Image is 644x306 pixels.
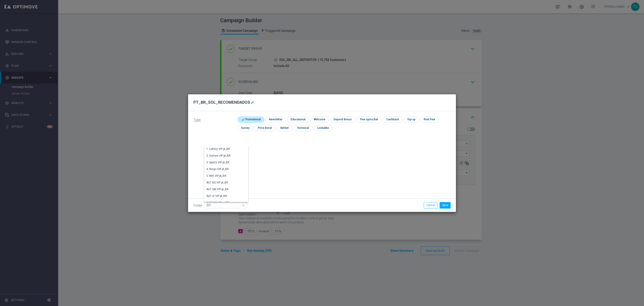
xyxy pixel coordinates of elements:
div: 2. Games VIP pt_BR [206,154,231,158]
div: Press SPACE to select this row. [204,179,244,186]
div: AUT LT VIP pt_BR [206,194,227,198]
div: AUT BG VIP pt_BR [206,181,228,185]
div: 1. Lottery VIP pt_BR [206,147,230,151]
div: 5. MIX VIP pt_BR [206,174,226,178]
div: Press SPACE to select this row. [204,200,244,206]
div: Press SPACE to select this row. [204,153,244,159]
i: mode_edit [251,101,254,104]
h2: PT_BR_SOL_RECOMENDADOS [193,100,250,105]
i: close [241,202,246,209]
div: Press SPACE to select this row. [204,173,244,179]
button: Save [440,202,451,208]
div: Press SPACE to select this row. [204,159,244,166]
div: Press SPACE to select this row. [204,193,244,200]
label: Folder [193,204,202,207]
span: Type: [193,118,201,122]
input: Quick find [204,202,247,208]
div: Press SPACE to select this row. [204,166,244,173]
div: 4. Bingo VIP pt_BR [206,167,229,171]
div: Press SPACE to select this row. [204,146,244,153]
button: mode_edit [250,100,256,105]
div: 3. Sports VIP pt_BR [206,160,229,164]
div: Press SPACE to select this row. [204,186,244,193]
button: Cancel [424,202,437,208]
div: AUT GM VIP pt_BR [206,187,229,191]
div: AUT MIX VIP pt_BR [206,201,229,205]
